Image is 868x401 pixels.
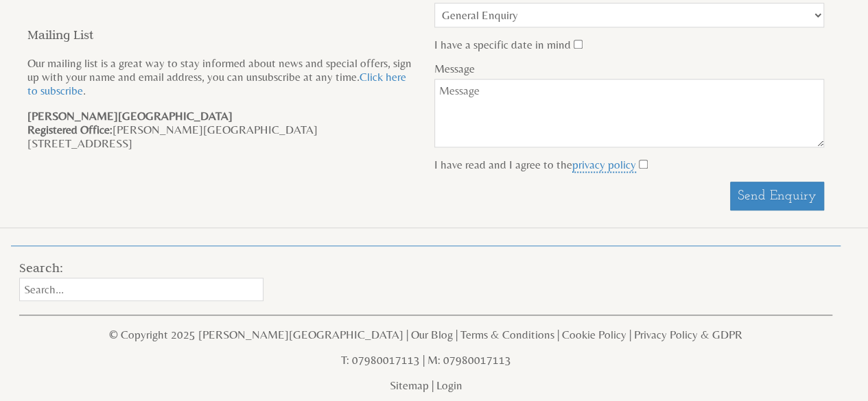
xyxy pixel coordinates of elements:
h3: Mailing List [27,27,418,42]
a: Cookie Policy [562,328,626,341]
a: Login [436,378,462,392]
span: | [406,328,408,341]
a: Click here to subscribe [27,70,406,97]
p: [PERSON_NAME][GEOGRAPHIC_DATA] [STREET_ADDRESS] [27,109,418,150]
span: | [432,378,434,392]
span: | [423,353,425,367]
a: M: 07980017113 [427,353,511,367]
strong: Registered Office: [27,123,113,136]
a: Terms & Conditions [460,328,554,341]
label: I have a specific date in mind [434,38,571,51]
a: Our Blog [411,328,453,341]
a: Privacy Policy & GDPR [634,328,742,341]
input: Search... [19,278,263,301]
span: | [557,328,559,341]
button: Send Enquiry [730,182,824,210]
h3: Search: [19,260,263,276]
p: Our mailing list is a great way to stay informed about news and special offers, sign up with your... [27,56,418,97]
a: privacy policy [572,158,636,173]
a: T: 07980017113 [341,353,420,367]
span: | [629,328,631,341]
label: Message [434,62,825,75]
a: Sitemap [390,378,429,392]
label: I have read and I agree to the [434,158,636,171]
strong: [PERSON_NAME][GEOGRAPHIC_DATA] [27,109,233,123]
a: © Copyright 2025 [PERSON_NAME][GEOGRAPHIC_DATA] [109,328,403,341]
span: | [456,328,458,341]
